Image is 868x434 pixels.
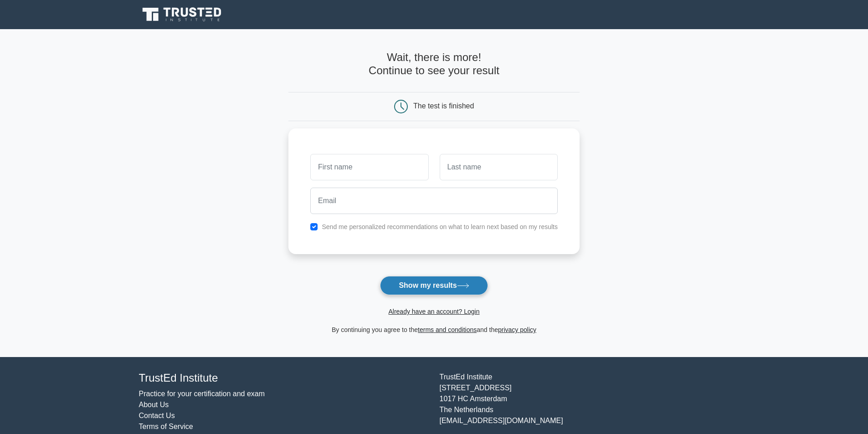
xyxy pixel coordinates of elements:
a: Practice for your certification and exam [139,390,265,398]
input: Email [310,188,558,214]
div: The test is finished [413,102,474,110]
a: terms and conditions [418,326,477,333]
a: privacy policy [498,326,536,333]
a: Terms of Service [139,423,193,430]
h4: Wait, there is more! Continue to see your result [288,51,580,77]
a: Already have an account? Login [388,308,479,315]
input: First name [310,154,428,180]
h4: TrustEd Institute [139,372,429,385]
button: Show my results [380,276,488,295]
input: Last name [440,154,558,180]
a: About Us [139,401,169,408]
a: Contact Us [139,412,175,419]
label: Send me personalized recommendations on what to learn next based on my results [322,223,558,230]
div: By continuing you agree to the and the [283,324,585,335]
